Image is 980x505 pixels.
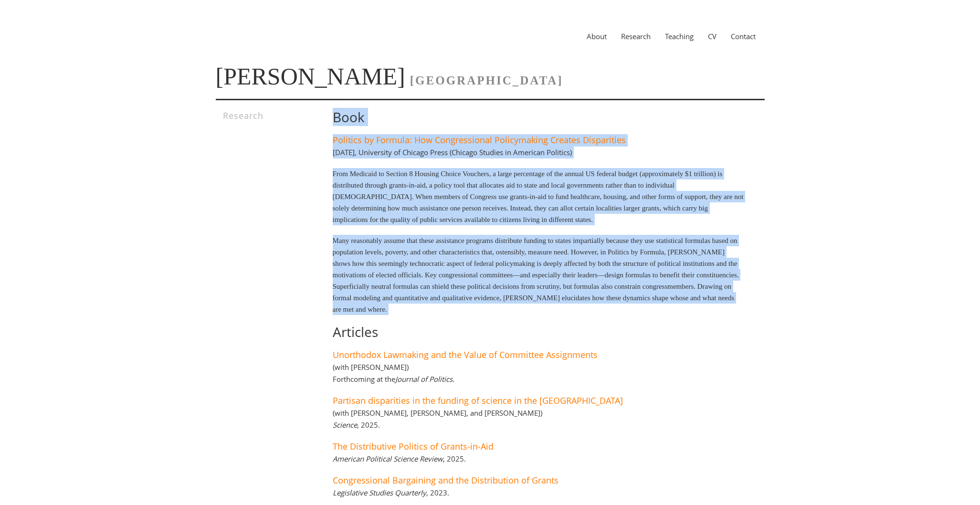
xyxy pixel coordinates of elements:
[223,110,306,121] h3: Research
[333,408,542,430] h4: (with [PERSON_NAME], [PERSON_NAME], and [PERSON_NAME]) , 2025.
[333,441,494,452] a: The Distributive Politics of Grants-in-Aid
[333,420,357,430] i: Science
[216,63,405,90] a: [PERSON_NAME]
[701,32,724,41] a: CV
[333,362,454,384] h4: (with [PERSON_NAME]) Forthcoming at the .
[333,235,745,315] p: Many reasonably assume that these assistance programs distribute funding to states impartially be...
[333,134,626,146] a: Politics by Formula: How Congressional Policymaking Creates Disparities
[333,454,466,463] h4: , 2025.
[614,32,658,41] a: Research
[395,374,453,384] i: Journal of Politics
[333,349,598,360] a: Unorthodox Lawmaking and the Value of Committee Assignments
[333,147,572,157] h4: [DATE], University of Chicago Press (Chicago Studies in American Politics)
[658,32,701,41] a: Teaching
[724,32,763,41] a: Contact
[333,110,745,125] h1: Book
[580,32,614,41] a: About
[333,488,449,497] h4: , 2023.
[410,74,563,87] span: [GEOGRAPHIC_DATA]
[333,474,558,486] a: Congressional Bargaining and the Distribution of Grants
[333,454,443,463] i: American Political Science Review
[333,395,623,406] a: Partisan disparities in the funding of science in the [GEOGRAPHIC_DATA]
[333,168,745,225] p: From Medicaid to Section 8 Housing Choice Vouchers, a large percentage of the annual US federal b...
[333,488,426,497] i: Legislative Studies Quarterly
[333,325,745,339] h1: Articles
